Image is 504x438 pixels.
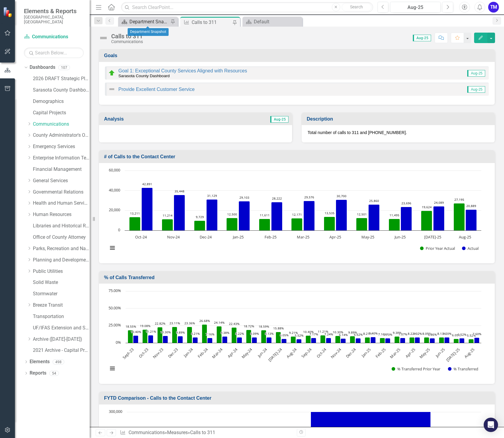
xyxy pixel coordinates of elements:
[104,53,492,58] h3: Goals
[378,332,387,336] text: 7.16%
[58,65,70,70] div: 107
[133,336,138,343] path: Sept-23, 10.40470935. % Transferred.
[194,220,205,230] path: Dec-24, 9,729. Prior Year Actual.
[49,371,59,376] div: 54
[357,212,367,216] text: 12,501
[163,336,168,343] path: Nov-23, 10.29962547. % Transferred.
[424,234,441,240] text: [DATE]-25
[467,333,476,337] text: 5.52%
[148,335,153,343] path: Oct-23, 11.21035501. % Transferred.
[118,74,170,78] small: Sarasota County Dashboard
[454,203,465,230] path: Aug-25, 27,195. Prior Year Actual.
[118,68,247,73] a: Goal 1: Exceptional County Services Aligned with Resources
[196,215,204,219] text: 9,729
[30,370,46,377] a: Reports
[369,199,379,203] text: 25,860
[329,234,341,240] text: Apr-25
[33,132,90,139] a: County Administrator's Office
[33,279,90,286] a: Solid Waste
[400,338,405,343] path: Mar-25, 7.07330268. % Transferred.
[33,302,90,309] a: Breeze Transit
[259,219,270,230] path: Feb-25, 11,611. Prior Year Actual.
[320,335,326,343] path: Oct-24, 11.21035501. % Transferred Prior Year.
[163,213,172,218] text: 11,214
[33,121,90,128] a: Communications
[109,187,120,193] text: 40,000
[130,211,140,215] text: 13,211
[176,330,185,334] text: 9.89%
[33,177,90,184] a: General Services
[128,28,169,36] div: Department Snapshot
[196,347,209,359] text: Feb-24
[167,430,188,435] a: Measures
[33,211,90,218] a: Human Resources
[104,116,198,122] h3: Analysis
[108,86,115,93] img: Not Defined
[226,347,239,359] text: Apr-24
[33,257,90,264] a: Planning and Development Services
[392,4,439,11] div: Aug-25
[187,327,192,343] path: Jan-24, 23.35704996. % Transferred Prior Year.
[272,196,282,200] text: 28,222
[394,234,406,240] text: Jun-25
[256,347,268,359] text: Jun-24
[422,331,431,336] text: 8.09%
[329,347,342,360] text: Nov-24
[297,339,302,343] path: Aug-24, 5.51939695. % Transferred.
[30,358,50,365] a: Elements
[222,337,227,343] path: Mar-24, 9.38295949. % Transferred.
[229,322,239,326] text: 22.43%
[309,332,318,336] text: 7.17%
[363,331,372,336] text: 8.21%
[111,33,143,39] div: Calls to 311
[339,333,348,337] text: 6.14%
[128,325,474,343] g: % Transferred Prior Year, bar series 1 of 2 with 24 bars.
[33,75,90,82] a: 2026 DRAFT Strategic Plan
[439,337,444,343] path: Jun-25, 8.13397129. % Transferred Prior Year.
[126,324,136,328] text: 18.55%
[304,195,314,199] text: 29,576
[434,200,444,205] text: 24,089
[193,337,198,343] path: Jan-24, 8.208. % Transferred.
[291,337,296,343] path: Aug-24, 9.20964947. % Transferred Prior Year.
[380,338,385,343] path: Feb-25, 7.15700629. % Transferred Prior Year.
[384,332,392,337] text: 6.70%
[105,168,484,257] svg: Interactive chart
[167,347,179,359] text: Dec-23
[401,207,412,230] path: Jun-25, 23,696. Actual.
[469,339,474,343] path: Aug-25, 5.51939695. % Transferred Prior Year.
[259,324,269,328] text: 18.59%
[433,206,445,230] path: Jul-25, 24,089. Actual.
[227,218,238,230] path: Jan-25, 12,500. Prior Year Actual.
[389,347,401,359] text: Mar-25
[254,18,301,25] div: Default
[422,205,432,209] text: 19,624
[463,347,476,359] text: Aug-25
[410,337,415,343] path: Apr-25, 8.21573698. % Transferred Prior Year.
[385,338,390,343] path: Feb-25, 6.7039898. % Transferred.
[354,332,363,337] text: 6.62%
[484,418,498,432] div: Open Intercom Messenger
[252,337,257,343] path: May-24, 8.08735301. % Transferred.
[131,330,141,334] text: 10.40%
[207,194,217,198] text: 31,129
[356,218,367,230] path: May-25, 12,501. Prior Year Actual.
[33,336,90,343] a: Archive ([DATE]-[DATE])
[430,338,435,343] path: May-25, 6.86388244. % Transferred.
[421,211,432,230] path: Jul-25, 19,624. Prior Year Actual.
[155,321,165,326] text: 22.82%
[172,327,177,343] path: Dec-23, 23.11075277. % Transferred Prior Year.
[404,347,416,359] text: Apr-25
[318,329,328,334] text: 11.21%
[282,339,287,343] path: Jul-24, 6.05381166. % Transferred.
[273,326,284,330] text: 15.88%
[392,366,441,372] button: Show % Transferred Prior Year
[315,347,328,359] text: Oct-24
[474,338,479,343] path: Aug-25, 7.59730001. % Transferred.
[445,337,450,343] path: Jun-25, 8.19547603. % Transferred.
[33,87,90,94] a: Sarasota County Dashboard
[33,189,90,196] a: Governmental Relations
[393,331,401,335] text: 9.38%
[105,288,489,378] div: Chart. Highcharts interactive chart.
[108,244,117,252] button: View chart menu, Chart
